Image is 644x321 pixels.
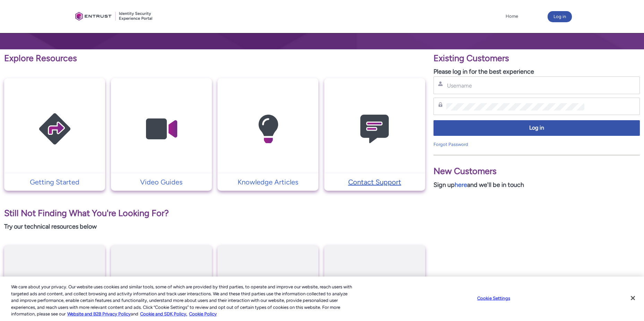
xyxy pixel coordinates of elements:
[433,120,640,136] button: Log in
[217,177,318,187] a: Knowledge Articles
[504,11,520,22] a: Home
[438,124,635,132] span: Log in
[324,177,425,187] a: Contact Support
[67,311,131,316] a: More information about our cookie policy., opens in a new tab
[140,311,187,316] a: Cookie and SDK Policy.
[625,290,641,306] button: Close
[521,160,644,321] iframe: Qualified Messenger
[235,92,301,166] img: Knowledge Articles
[4,222,425,231] p: Try our technical resources below
[111,177,212,187] a: Video Guides
[4,207,425,220] p: Still Not Finding What You're Looking For?
[114,177,208,187] p: Video Guides
[433,180,640,190] p: Sign up and we'll be in touch
[11,283,354,318] div: We care about your privacy. Our website uses cookies and similar tools, some of which are provide...
[472,291,515,305] button: Cookie Settings
[189,311,217,316] a: Cookie Policy
[433,165,640,178] p: New Customers
[446,82,584,89] input: Username
[128,92,194,166] img: Video Guides
[22,92,88,166] img: Getting Started
[8,177,102,187] p: Getting Started
[342,92,407,166] img: Contact Support
[433,52,640,65] p: Existing Customers
[221,177,315,187] p: Knowledge Articles
[4,52,425,65] p: Explore Resources
[328,177,422,187] p: Contact Support
[4,177,105,187] a: Getting Started
[433,142,468,147] a: Forgot Password
[433,67,640,76] p: Please log in for the best experience
[548,11,572,22] button: Log in
[455,181,467,189] a: here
